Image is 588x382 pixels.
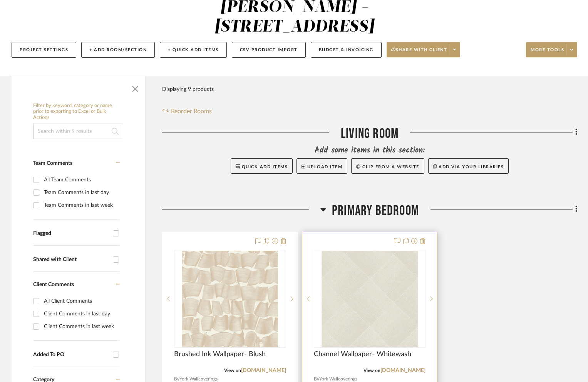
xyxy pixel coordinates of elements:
[33,282,74,287] span: Client Comments
[33,161,72,166] span: Team Comments
[33,352,109,358] div: Added To PO
[332,203,419,219] span: Primary Bedroom
[44,320,118,333] div: Client Comments in last week
[380,368,426,373] a: [DOMAIN_NAME]
[44,186,118,199] div: Team Comments in last day
[231,158,293,174] button: Quick Add Items
[232,42,306,58] button: CSV Product Import
[311,42,382,58] button: Budget & Invoicing
[314,350,411,359] span: Channel Wallpaper- Whitewash
[81,42,155,58] button: + Add Room/Section
[44,308,118,320] div: Client Comments in last day
[242,165,288,169] span: Quick Add Items
[160,42,227,58] button: + Quick Add Items
[12,42,76,58] button: Project Settings
[351,158,424,174] button: Clip from a website
[162,145,577,156] div: Add some items in this section:
[33,124,123,139] input: Search within 9 results
[428,158,509,174] button: Add via your libraries
[162,82,214,97] div: Displaying 9 products
[174,350,266,359] span: Brushed Ink Wallpaper- Blush
[182,251,278,347] img: Brushed Ink Wallpaper- Blush
[44,295,118,307] div: All Client Comments
[526,42,577,57] button: More tools
[162,107,212,116] button: Reorder Rooms
[297,158,347,174] button: Upload Item
[33,103,123,121] h6: Filter by keyword, category or name prior to exporting to Excel or Bulk Actions
[171,107,212,116] span: Reorder Rooms
[364,368,380,373] span: View on
[391,47,447,59] span: Share with client
[33,256,109,263] div: Shared with Client
[33,230,109,237] div: Flagged
[531,47,564,59] span: More tools
[314,250,426,347] div: 0
[44,174,118,186] div: All Team Comments
[224,368,241,373] span: View on
[322,251,418,347] img: Channel Wallpaper- Whitewash
[241,368,286,373] a: [DOMAIN_NAME]
[387,42,461,57] button: Share with client
[44,199,118,211] div: Team Comments in last week
[127,80,143,95] button: Close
